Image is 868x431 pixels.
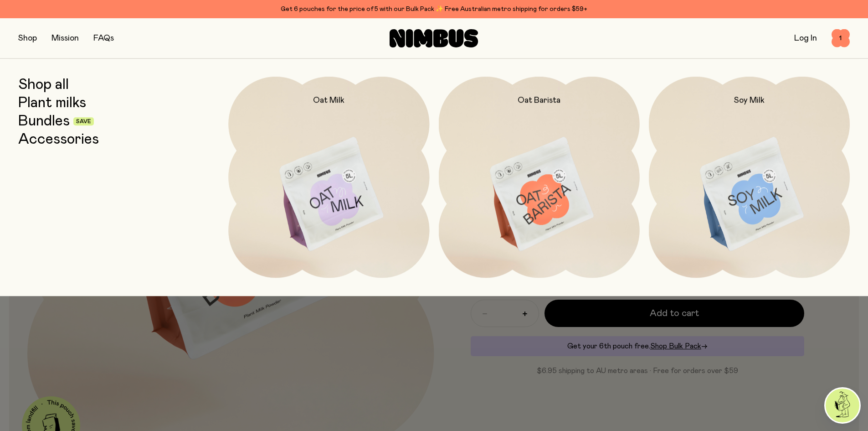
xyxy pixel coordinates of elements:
[18,77,69,93] a: Shop all
[76,119,91,125] span: Save
[649,77,850,278] a: Soy Milk
[18,95,86,111] a: Plant milks
[93,34,114,42] a: FAQs
[832,29,850,47] button: 1
[18,131,99,148] a: Accessories
[826,389,859,422] img: agent
[18,4,850,15] div: Get 6 pouches for the price of 5 with our Bulk Pack ✨ Free Australian metro shipping for orders $59+
[313,95,344,106] h2: Oat Milk
[228,77,429,278] a: Oat Milk
[18,113,70,130] a: Bundles
[518,95,560,106] h2: Oat Barista
[51,34,79,42] a: Mission
[794,34,817,42] a: Log In
[439,77,640,278] a: Oat Barista
[734,95,765,106] h2: Soy Milk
